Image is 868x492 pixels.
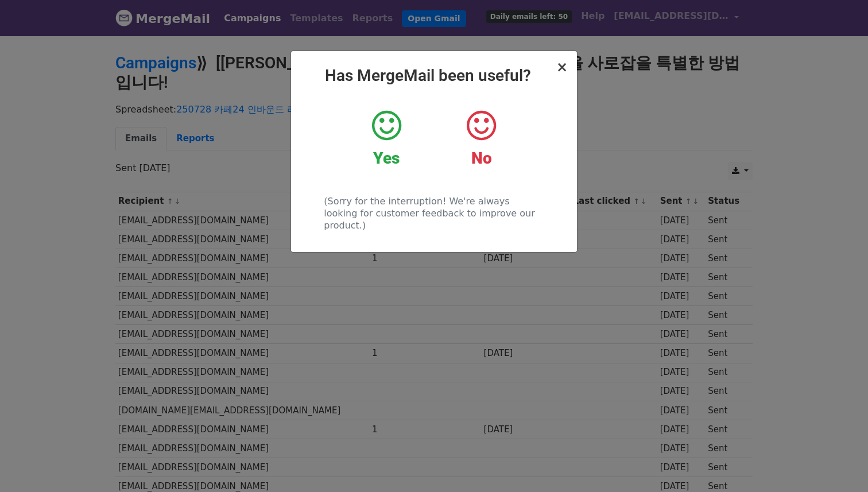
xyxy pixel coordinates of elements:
a: Yes [348,109,425,168]
button: Close [556,60,568,74]
strong: No [471,149,492,168]
span: × [556,59,568,75]
iframe: Chat Widget [811,437,868,492]
p: (Sorry for the interruption! We're always looking for customer feedback to improve our product.) [324,195,544,231]
div: 채팅 위젯 [811,437,868,492]
strong: Yes [373,149,400,168]
h2: Has MergeMail been useful? [300,66,568,86]
a: No [443,109,520,168]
